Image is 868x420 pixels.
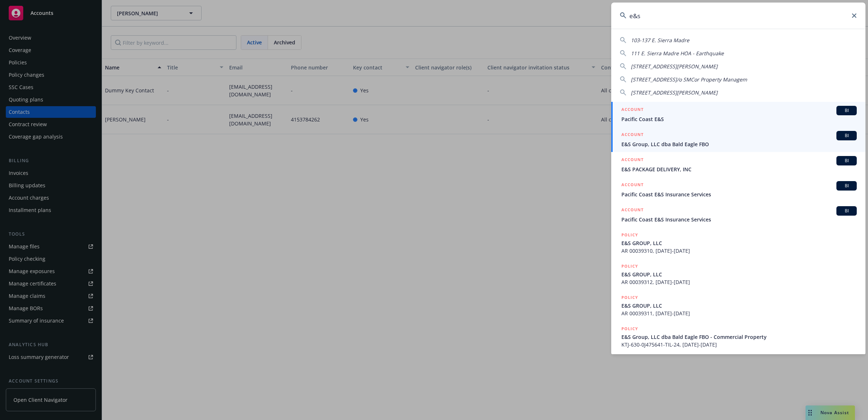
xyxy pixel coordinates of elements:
[839,208,854,214] span: BI
[611,3,865,29] input: Search...
[621,216,857,223] span: Pacific Coast E&S Insurance Services
[621,333,857,341] span: E&S Group, LLC dba Bald Eagle FBO - Commercial Property
[839,157,854,164] span: BI
[839,107,854,114] span: BI
[621,278,857,286] span: AR 00039312, [DATE]-[DATE]
[631,63,718,70] span: [STREET_ADDRESS][PERSON_NAME]
[621,115,857,123] span: Pacific Coast E&S
[621,271,857,278] span: E&S GROUP, LLC
[621,247,857,255] span: AR 00039310, [DATE]-[DATE]
[621,181,644,190] h5: ACCOUNT
[621,156,644,165] h5: ACCOUNT
[621,106,644,115] h5: ACCOUNT
[839,183,854,189] span: BI
[631,37,689,44] span: 103-137 E. Sierra Madre
[839,132,854,139] span: BI
[621,263,638,270] h5: POLICY
[621,140,857,148] span: E&S Group, LLC dba Bald Eagle FBO
[621,302,857,309] span: E&S GROUP, LLC
[611,259,865,290] a: POLICYE&S GROUP, LLCAR 00039312, [DATE]-[DATE]
[611,290,865,321] a: POLICYE&S GROUP, LLCAR 00039311, [DATE]-[DATE]
[621,191,857,198] span: Pacific Coast E&S Insurance Services
[621,309,857,317] span: AR 00039311, [DATE]-[DATE]
[621,325,638,332] h5: POLICY
[611,321,865,352] a: POLICYE&S Group, LLC dba Bald Eagle FBO - Commercial PropertyKTJ-630-0J475641-TIL-24, [DATE]-[DATE]
[621,294,638,301] h5: POLICY
[621,239,857,247] span: E&S GROUP, LLC
[611,202,865,227] a: ACCOUNTBIPacific Coast E&S Insurance Services
[621,165,857,173] span: E&S PACKAGE DELIVERY, INC
[611,227,865,259] a: POLICYE&S GROUP, LLCAR 00039310, [DATE]-[DATE]
[631,76,747,83] span: [STREET_ADDRESS]/o SMCor Property Managem
[611,152,865,177] a: ACCOUNTBIE&S PACKAGE DELIVERY, INC
[611,127,865,152] a: ACCOUNTBIE&S Group, LLC dba Bald Eagle FBO
[631,50,724,57] span: 111 E. Sierra Madre HOA - Earthquake
[621,231,638,239] h5: POLICY
[631,89,718,96] span: [STREET_ADDRESS][PERSON_NAME]
[611,177,865,202] a: ACCOUNTBIPacific Coast E&S Insurance Services
[621,131,644,140] h5: ACCOUNT
[621,206,644,215] h5: ACCOUNT
[621,341,857,348] span: KTJ-630-0J475641-TIL-24, [DATE]-[DATE]
[611,102,865,127] a: ACCOUNTBIPacific Coast E&S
